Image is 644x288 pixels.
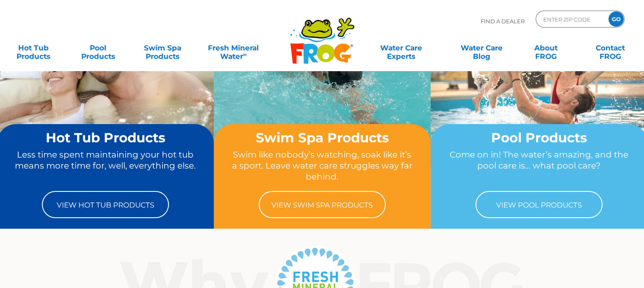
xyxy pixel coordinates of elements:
a: Water CareBlog [456,39,506,56]
p: Come on in! The water’s amazing, and the pool care is… what pool care? [447,149,631,183]
p: Less time spent maintaining your hot tub means more time for, well, everything else. [13,149,198,183]
a: Water CareExperts [360,39,442,56]
p: Swim like nobody’s watching, soak like it’s a sport. Leave water care struggles way far behind. [230,149,415,183]
a: Fresh MineralWater∞ [202,39,265,56]
input: GO [608,11,624,27]
h2: Pool Products [447,130,631,145]
p: Find A Dealer [481,11,525,32]
a: View Swim Spa Products [259,191,386,218]
a: Hot TubProducts [8,39,58,56]
sup: ∞ [243,51,246,58]
a: Swim SpaProducts [138,39,188,56]
a: View Pool Products [475,191,603,218]
input: Zip Code Form [542,13,600,25]
h2: Hot Tub Products [13,130,198,145]
a: AboutFROG [521,39,571,56]
a: PoolProducts [73,39,123,56]
img: home-banner-swim-spa-short [214,3,431,165]
a: View Hot Tub Products [42,191,169,218]
h2: Swim Spa Products [230,130,415,145]
a: ContactFROG [586,39,636,56]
